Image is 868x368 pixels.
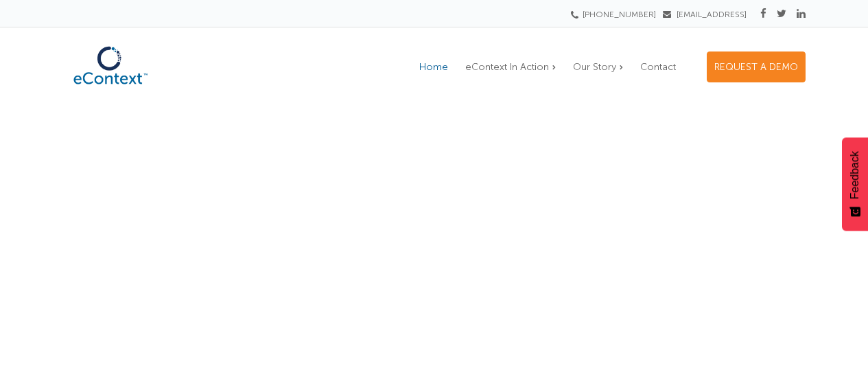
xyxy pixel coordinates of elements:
a: [EMAIL_ADDRESS] [663,10,747,19]
span: Feedback [849,151,861,199]
img: eContext [62,39,159,92]
a: Home [412,52,455,82]
a: Twitter [777,8,786,20]
span: eContext In Action [465,61,549,73]
span: Our Story [573,61,616,73]
a: [PHONE_NUMBER] [575,10,656,19]
a: REQUEST A DEMO [707,51,806,82]
span: Home [419,61,448,73]
a: Linkedin [797,8,806,20]
span: Contact [640,61,676,73]
a: Facebook [760,8,766,20]
a: eContext [62,80,159,95]
button: Feedback - Show survey [842,137,868,231]
span: REQUEST A DEMO [714,61,798,73]
a: Contact [633,52,683,82]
